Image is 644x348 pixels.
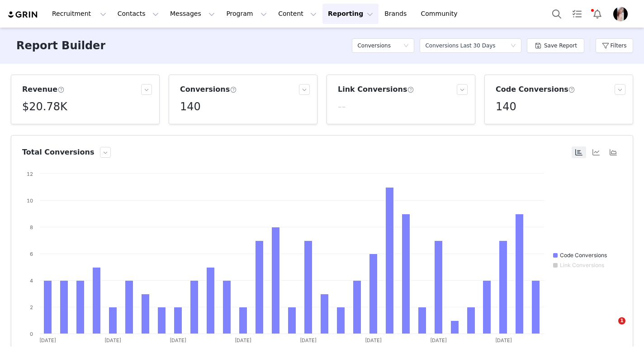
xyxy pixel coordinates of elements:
button: Content [273,4,322,24]
text: Code Conversions [560,252,607,259]
text: [DATE] [39,337,56,343]
button: Filters [596,38,633,53]
h5: 140 [496,99,516,115]
text: 4 [30,277,33,284]
h3: Revenue [22,84,64,95]
h3: Total Conversions [22,147,95,158]
a: Tasks [567,4,587,24]
text: 8 [30,224,33,230]
text: 10 [27,198,33,204]
iframe: Intercom live chat [600,317,621,339]
button: Notifications [587,4,607,24]
i: icon: down [511,43,516,49]
button: Search [547,4,567,24]
h5: 140 [180,99,201,115]
h3: Report Builder [16,38,105,54]
div: Conversions Last 30 Days [425,39,495,52]
button: Recruitment [47,4,112,24]
i: icon: down [403,43,409,49]
text: 2 [30,304,33,310]
button: Save Report [527,38,584,53]
text: [DATE] [365,337,382,343]
text: [DATE] [170,337,186,343]
text: [DATE] [235,337,251,343]
button: Program [221,4,272,24]
text: 6 [30,251,33,257]
text: [DATE] [495,337,512,343]
a: Community [416,4,467,24]
span: 1 [618,317,625,324]
img: 1d6e6c21-0f95-4b44-850e-3e783ff8cebf.webp [613,7,628,21]
h3: Conversions [180,84,237,95]
text: [DATE] [300,337,317,343]
h5: Conversions [357,39,391,52]
button: Profile [608,7,637,21]
button: Contacts [112,4,164,24]
h5: $20.78K [22,99,67,115]
button: Messages [165,4,220,24]
h5: -- [338,99,346,115]
img: grin logo [7,10,39,19]
h3: Link Conversions [338,84,414,95]
text: 0 [30,331,33,337]
h3: Code Conversions [496,84,575,95]
text: [DATE] [430,337,447,343]
text: [DATE] [104,337,121,343]
text: 12 [27,171,33,177]
button: Reporting [322,4,379,24]
a: Brands [379,4,415,24]
text: Link Conversions [560,262,604,268]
